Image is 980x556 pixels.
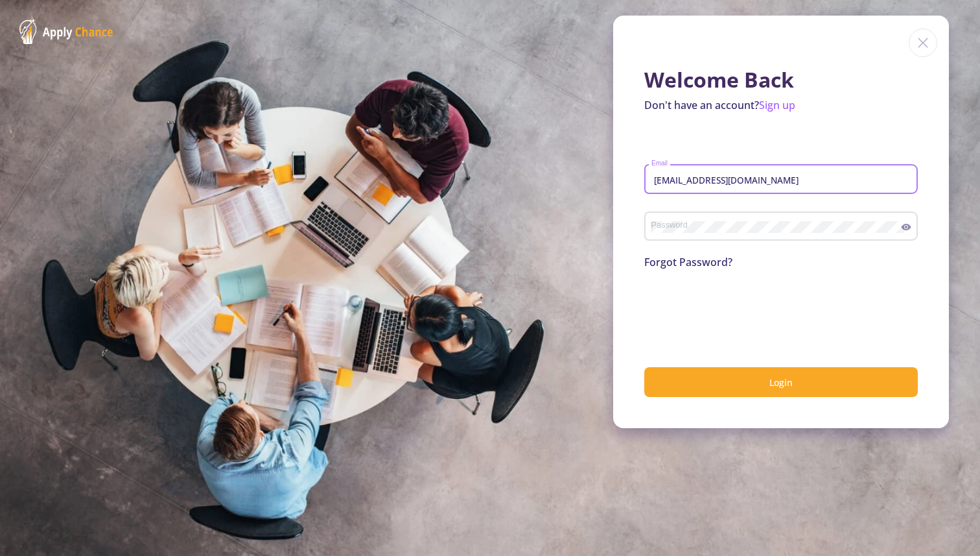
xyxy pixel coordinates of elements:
[644,67,918,92] h1: Welcome Back
[909,29,937,57] img: close icon
[644,367,918,398] button: Login
[769,376,793,389] span: Login
[644,255,732,269] a: Forgot Password?
[759,98,795,112] a: Sign up
[644,97,918,113] p: Don't have an account?
[19,19,113,44] img: ApplyChance Logo
[644,285,841,336] iframe: reCAPTCHA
